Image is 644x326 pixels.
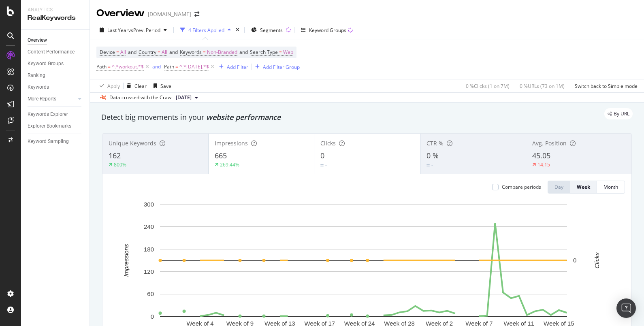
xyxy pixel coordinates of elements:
div: Keywords Explorer [28,110,68,119]
text: Impressions [123,244,130,277]
span: 665 [215,151,227,160]
span: Web [283,47,293,58]
text: 60 [147,290,154,297]
div: Analytics [28,6,83,13]
div: Apply [107,83,120,89]
button: Add Filter Group [252,62,300,72]
text: 0 [151,313,154,320]
button: Clear [124,79,147,92]
span: Non-Branded [207,47,237,58]
div: More Reports [28,95,56,103]
span: 45.05 [532,151,550,160]
div: Week [577,183,590,190]
span: All [162,47,167,58]
div: Day [554,183,563,190]
div: Data crossed with the Crawl [109,94,173,101]
span: = [108,63,111,70]
button: Segments [248,23,286,36]
div: Overview [28,36,47,45]
a: Keywords Explorer [28,110,84,119]
span: Impressions [215,139,248,147]
div: 14.15 [537,161,550,168]
span: Last Year [107,27,128,34]
div: Explorer Bookmarks [28,122,71,130]
div: - [431,162,433,168]
span: All [120,47,126,58]
div: Keyword Groups [28,60,64,68]
div: 4 Filters Applied [188,27,224,34]
a: Content Performance [28,48,84,56]
span: CTR % [426,139,444,147]
span: By URL [614,111,629,116]
a: Keyword Groups [28,60,84,68]
div: and [152,63,161,70]
div: Keyword Sampling [28,137,69,146]
span: Segments [260,27,283,34]
button: Week [570,181,597,194]
div: Overview [96,6,145,20]
div: Add Filter [227,64,248,70]
span: and [128,49,136,55]
button: Switch back to Simple mode [571,79,638,92]
div: 269.44% [220,161,239,168]
span: and [239,49,248,55]
text: 180 [144,246,154,253]
text: 0 [573,257,576,264]
img: Equal [426,164,430,166]
a: Keywords [28,83,84,92]
div: Clear [134,83,147,89]
div: Save [160,83,171,89]
span: Search Type [250,49,278,55]
div: Switch back to Simple mode [575,83,638,89]
button: Keyword Groups [298,23,356,36]
button: and [152,63,161,70]
span: Keywords [180,49,202,55]
span: 0 [320,151,324,160]
a: Keyword Sampling [28,137,84,146]
span: Path [164,63,174,70]
span: Device [100,49,115,55]
button: Day [548,181,570,194]
div: 0 % URLs ( 73 on 1M ) [520,83,565,89]
div: Month [603,183,618,190]
div: Compare periods [502,183,541,190]
img: Equal [320,164,324,166]
text: 240 [144,223,154,230]
span: ^.*workout.*$ [112,61,144,72]
button: Last YearvsPrev. Period [96,23,170,36]
a: More Reports [28,95,76,103]
span: Clicks [320,139,336,147]
button: 4 Filters Applied [177,23,234,36]
text: Clicks [593,252,600,268]
div: Keyword Groups [309,27,346,34]
span: 162 [109,151,121,160]
div: RealKeywords [28,13,83,23]
span: Path [96,63,107,70]
span: = [116,49,119,55]
div: arrow-right-arrow-left [194,11,199,17]
div: legacy label [604,108,633,119]
button: Add Filter [216,62,248,72]
button: Apply [96,79,120,92]
div: 800% [114,161,126,168]
span: Unique Keywords [109,139,156,147]
text: 120 [144,268,154,275]
div: times [234,26,241,34]
div: 0 % Clicks ( 1 on 7M ) [466,83,510,89]
div: Add Filter Group [263,64,300,70]
span: and [169,49,178,55]
span: 2025 Sep. 23rd [176,94,192,101]
button: Month [597,181,625,194]
div: Keywords [28,83,49,92]
span: = [175,63,178,70]
span: Country [139,49,156,55]
div: - [325,162,327,168]
span: Avg. Position [532,139,567,147]
a: Overview [28,36,84,45]
div: Open Intercom Messenger [616,298,636,318]
span: ^.*[DATE].*$ [179,61,209,72]
span: = [279,49,282,55]
button: Save [150,79,171,92]
div: [DOMAIN_NAME] [148,10,191,18]
a: Explorer Bookmarks [28,122,84,130]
